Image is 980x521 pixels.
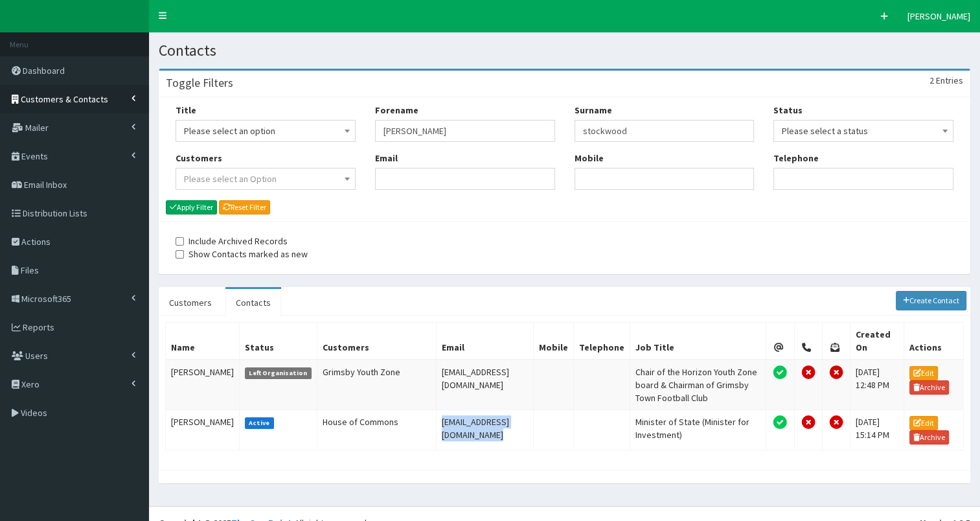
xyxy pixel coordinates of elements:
[375,152,398,165] label: Email
[166,322,240,360] th: Name
[21,93,108,105] span: Customers & Contacts
[166,200,217,214] button: Apply Filter
[575,152,604,165] label: Mobile
[317,360,437,410] td: Grimsby Youth Zone
[176,235,288,248] label: Include Archived Records
[184,173,277,185] span: Please select an Option
[176,248,308,260] label: Show Contacts marked as new
[850,410,904,450] td: [DATE] 15:14 PM
[219,200,270,214] a: Reset Filter
[904,322,964,360] th: Actions
[21,378,40,390] span: Xero
[159,42,970,59] h1: Contacts
[909,380,950,395] a: Archive
[773,120,953,142] span: Please select a status
[176,250,184,259] input: Show Contacts marked as new
[782,122,945,140] span: Please select a status
[630,410,766,450] td: Minister of State (Minister for Investment)
[822,322,850,360] th: Post Permission
[850,360,904,410] td: [DATE] 12:48 PM
[23,65,65,76] span: Dashboard
[437,410,533,450] td: [EMAIL_ADDRESS][DOMAIN_NAME]
[773,104,803,117] label: Status
[166,77,233,89] h3: Toggle Filters
[21,236,51,248] span: Actions
[25,122,49,133] span: Mailer
[166,360,240,410] td: [PERSON_NAME]
[176,120,356,142] span: Please select an option
[23,321,54,333] span: Reports
[437,322,533,360] th: Email
[630,322,766,360] th: Job Title
[166,410,240,450] td: [PERSON_NAME]
[176,104,196,117] label: Title
[21,264,39,276] span: Files
[317,322,437,360] th: Customers
[375,104,418,117] label: Forename
[909,430,950,445] a: Archive
[317,410,437,450] td: House of Commons
[936,75,963,86] span: Entries
[896,291,967,310] a: Create Contact
[533,322,573,360] th: Mobile
[794,322,822,360] th: Telephone Permission
[21,293,71,305] span: Microsoft365
[245,367,312,379] label: Left Organisation
[245,417,274,429] label: Active
[573,322,630,360] th: Telephone
[240,322,317,360] th: Status
[909,366,938,380] a: Edit
[437,360,533,410] td: [EMAIL_ADDRESS][DOMAIN_NAME]
[176,237,184,246] input: Include Archived Records
[21,150,48,162] span: Events
[575,104,612,117] label: Surname
[773,152,819,165] label: Telephone
[907,10,970,22] span: [PERSON_NAME]
[24,179,67,191] span: Email Inbox
[25,350,48,362] span: Users
[21,407,47,419] span: Videos
[23,207,87,219] span: Distribution Lists
[929,75,934,86] span: 2
[630,360,766,410] td: Chair of the Horizon Youth Zone board & Chairman of Grimsby Town Football Club
[850,322,904,360] th: Created On
[176,152,222,165] label: Customers
[184,122,347,140] span: Please select an option
[766,322,794,360] th: Email Permission
[159,289,222,316] a: Customers
[225,289,281,316] a: Contacts
[909,416,938,430] a: Edit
